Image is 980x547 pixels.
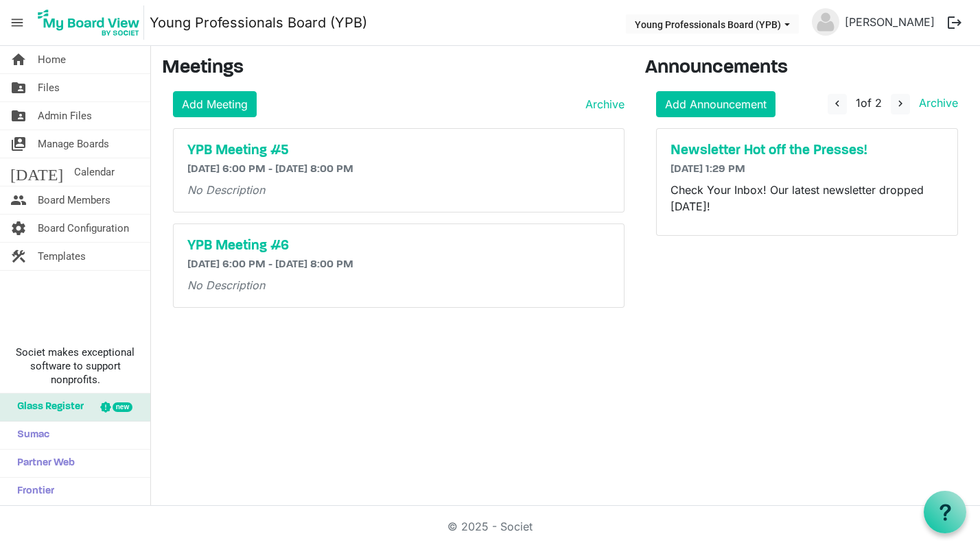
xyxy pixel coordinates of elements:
[812,8,839,36] img: no-profile-picture.svg
[10,478,54,505] span: Frontier
[34,5,150,40] a: My Board View Logo
[10,130,27,158] span: switch_account
[10,46,27,73] span: home
[38,130,109,158] span: Manage Boards
[187,238,610,254] a: YPB Meeting #6
[10,243,27,270] span: construction
[670,143,944,159] a: Newsletter Hot off the Presses!
[34,5,144,40] img: My Board View Logo
[940,8,969,37] button: logout
[74,158,115,186] span: Calendar
[10,102,27,130] span: folder_shared
[626,14,799,34] button: Young Professionals Board (YPB) dropdownbutton
[173,91,257,117] a: Add Meeting
[894,97,907,110] span: navigate_next
[10,450,75,477] span: Partner Web
[10,158,63,186] span: [DATE]
[891,94,910,114] button: navigate_next
[10,422,49,449] span: Sumac
[447,520,533,533] a: © 2025 - Societ
[839,8,940,36] a: [PERSON_NAME]
[150,9,367,36] a: Young Professionals Board (YPB)
[10,186,27,214] span: people
[670,182,944,215] p: Check Your Inbox! Our latest newsletter dropped [DATE]!
[38,102,92,130] span: Admin Files
[856,96,861,110] span: 1
[831,97,843,110] span: navigate_before
[38,243,86,270] span: Templates
[38,46,66,73] span: Home
[645,57,970,80] h3: Announcements
[580,96,625,112] a: Archive
[856,96,882,110] span: of 2
[187,182,610,198] p: No Description
[913,96,958,110] a: Archive
[656,91,775,117] a: Add Announcement
[670,164,745,175] span: [DATE] 1:29 PM
[38,74,60,101] span: Files
[828,94,847,114] button: navigate_before
[10,215,27,242] span: settings
[113,402,132,412] div: new
[10,393,84,421] span: Glass Register
[187,163,610,176] h6: [DATE] 6:00 PM - [DATE] 8:00 PM
[38,215,129,242] span: Board Configuration
[6,345,144,387] span: Societ makes exceptional software to support nonprofits.
[4,10,30,36] span: menu
[10,74,27,101] span: folder_shared
[187,258,610,271] h6: [DATE] 6:00 PM - [DATE] 8:00 PM
[38,186,110,214] span: Board Members
[187,277,610,293] p: No Description
[162,57,625,80] h3: Meetings
[187,143,610,159] a: YPB Meeting #5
